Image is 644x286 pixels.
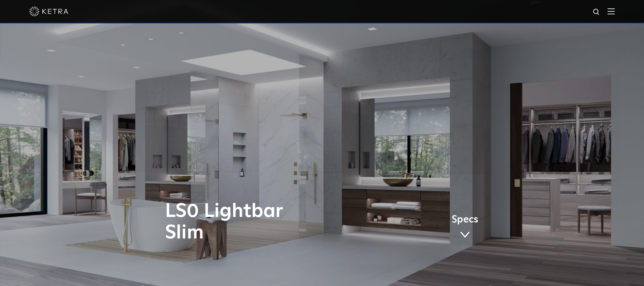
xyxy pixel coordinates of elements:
[608,8,615,14] img: Hamburger%20Nav.svg
[452,215,478,224] span: Specs
[165,201,349,244] h1: LS0 Lightbar Slim
[29,7,68,16] img: ketra-logo-2019-white
[452,215,478,240] a: Specs
[593,8,601,16] img: search icon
